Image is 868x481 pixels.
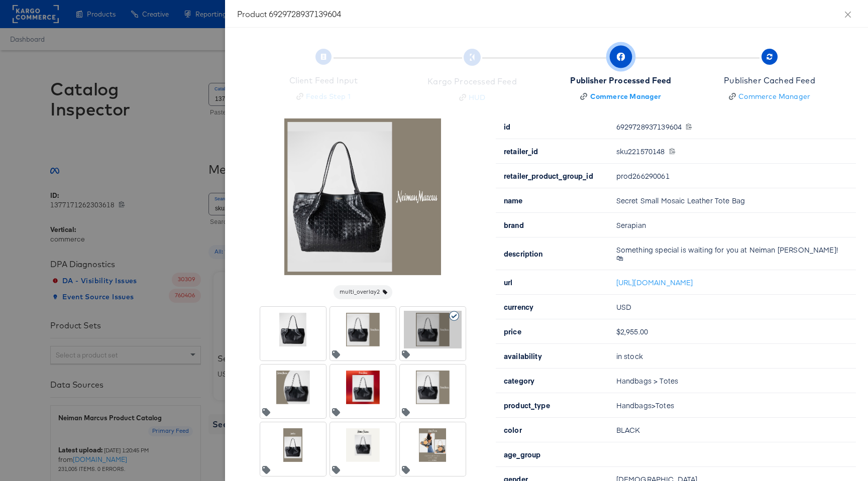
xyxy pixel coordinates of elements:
[504,277,512,287] b: url
[334,288,392,296] span: multi_overlay2
[570,75,671,86] div: Publisher Processed Feed
[608,164,856,188] td: prod266290061
[504,146,538,156] b: retailer_id
[504,326,521,336] b: price
[542,40,699,113] button: Publisher Processed FeedCommerce Manager
[616,147,844,155] div: sku221570148
[504,302,533,312] b: currency
[608,295,856,319] td: USD
[608,319,856,344] td: $2,955.00
[724,75,815,86] div: Publisher Cached Feed
[570,91,671,101] a: Commerce Manager
[616,123,844,131] div: 6929728937139604
[608,393,856,418] td: Handbags>Totes
[608,369,856,393] td: Handbags > Totes
[504,220,524,230] b: brand
[691,40,848,113] button: Publisher Cached FeedCommerce Manager
[616,277,693,287] a: [URL][DOMAIN_NAME]
[504,425,522,435] b: color
[608,213,856,237] td: Serapian
[504,122,510,132] b: id
[504,249,543,259] b: description
[504,171,593,181] b: retailer_product_group_id
[608,188,856,213] td: Secret Small Mosaic Leather Tote Bag
[504,376,534,386] b: category
[504,195,523,205] b: name
[844,11,852,19] span: close
[738,91,810,101] div: Commerce Manager
[608,344,856,369] td: in stock
[590,91,662,101] div: Commerce Manager
[504,449,540,459] b: age_group
[237,8,856,19] div: Product 6929728937139604
[608,237,856,270] td: Something special is waiting for you at Neiman [PERSON_NAME]! 🛍
[504,351,542,361] b: availability
[724,91,815,101] a: Commerce Manager
[504,400,550,410] b: product_type
[608,418,856,442] td: BLACK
